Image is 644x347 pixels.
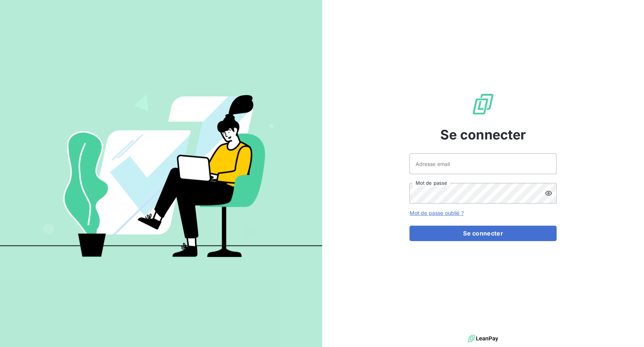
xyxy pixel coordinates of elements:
[440,125,526,145] span: Se connecter
[409,153,556,174] input: placeholder
[468,333,498,344] img: logo
[471,92,495,116] img: Logo LeanPay
[409,210,463,216] a: Mot de passe oublié ?
[409,226,556,241] button: Se connecter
